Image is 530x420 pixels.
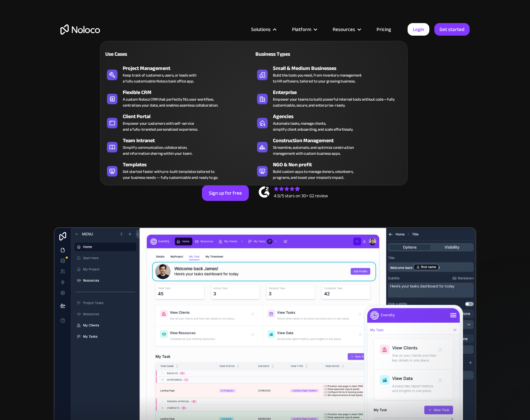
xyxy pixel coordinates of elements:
a: Get started [434,23,470,36]
div: Empower your customers with self-service and a fully-branded personalized experience. [123,120,198,132]
a: Project ManagementKeep track of customers, users, or leads witha fully customizable Noloco back o... [104,63,254,85]
div: Construction Management [273,137,407,145]
div: Automate tasks, manage clients, simplify client onboarding, and scale effortlessly. [273,120,353,132]
div: Project Management [123,64,257,72]
div: Platform [292,25,311,34]
nav: Solutions [100,32,408,185]
div: Empower your teams to build powerful internal tools without code—fully customizable, secure, and ... [273,96,401,108]
a: Sign up for free [202,185,249,201]
div: Use Cases [104,50,176,58]
div: Business Types [254,50,326,58]
a: home [60,24,100,35]
a: TemplatesGet started faster with pre-built templates tailored toyour business needs — fully custo... [104,159,254,182]
a: Small & Medium BusinessesBuild the tools you need, from inventory managementto HR software, tailo... [254,63,404,85]
a: Construction ManagementStreamline, automate, and optimize constructionmanagement with custom busi... [254,135,404,158]
div: Client Portal [123,113,257,120]
div: Streamline, automate, and optimize construction management with custom business apps. [273,145,354,156]
div: Small & Medium Businesses [273,64,407,72]
a: Business Types [254,46,404,61]
a: Pricing [368,25,399,34]
div: Resources [333,25,355,34]
div: Platform [284,25,324,34]
div: Solutions [251,25,271,34]
div: Build the tools you need, from inventory management to HR software, tailored to your growing busi... [273,72,362,84]
div: Templates [123,161,257,169]
a: Team IntranetSimplify communication, collaboration,and information sharing within your team. [104,135,254,158]
a: NGO & Non profitBuild custom apps to manage donors, volunteers,programs, and boost your mission’s... [254,159,404,182]
h1: Custom No-Code Business Apps Platform [60,69,470,75]
div: Flexible CRM [123,88,257,96]
div: Solutions [243,25,284,34]
div: NGO & Non profit [273,161,407,169]
a: Flexible CRMA custom Noloco CRM that perfectly fits your workflow,centralizes your data, and enab... [104,87,254,110]
h2: Business Apps for Teams [60,81,470,134]
div: Build custom apps to manage donors, volunteers, programs, and boost your mission’s impact. [273,169,353,180]
a: Login [408,23,429,36]
div: A custom Noloco CRM that perfectly fits your workflow, centralizes your data, and enables seamles... [123,96,218,108]
div: Agencies [273,113,407,120]
div: Enterprise [273,88,407,96]
div: Keep track of customers, users, or leads with a fully customizable Noloco back office app. [123,72,196,84]
a: EnterpriseEmpower your teams to build powerful internal tools without code—fully customizable, se... [254,87,404,110]
a: Use Cases [104,46,254,61]
a: AgenciesAutomate tasks, manage clients,simplify client onboarding, and scale effortlessly. [254,111,404,134]
a: Client PortalEmpower your customers with self-serviceand a fully-branded personalized experience. [104,111,254,134]
div: Resources [324,25,368,34]
div: Get started faster with pre-built templates tailored to your business needs — fully customizable ... [123,169,218,180]
div: Team Intranet [123,137,257,145]
div: Simplify communication, collaboration, and information sharing within your team. [123,145,192,156]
